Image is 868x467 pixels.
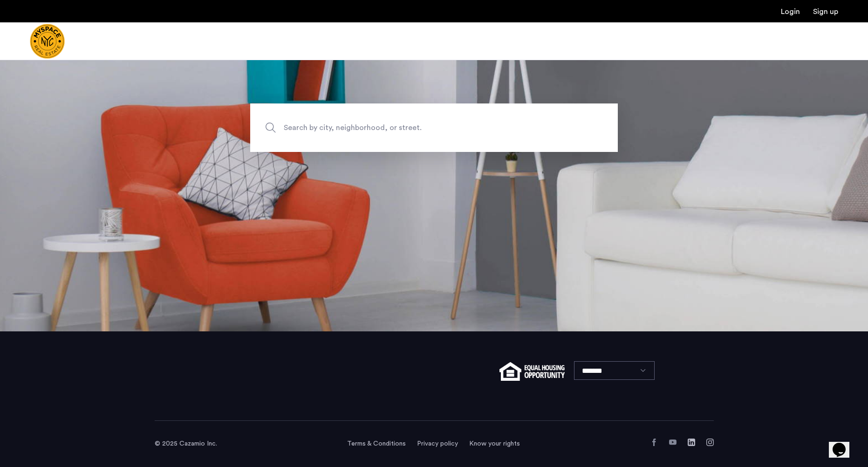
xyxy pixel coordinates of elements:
a: Facebook [650,439,658,446]
a: Instagram [706,439,714,446]
input: Apartment Search [250,103,618,152]
a: Privacy policy [417,439,458,448]
span: Search by city, neighborhood, or street. [284,122,541,134]
img: equal-housing.png [499,362,564,381]
a: Terms and conditions [347,439,406,448]
a: LinkedIn [688,439,695,446]
iframe: chat widget [829,430,859,458]
span: © 2025 Cazamio Inc. [155,440,217,447]
a: YouTube [669,439,677,446]
a: Cazamio Logo [30,24,65,59]
select: Language select [574,361,655,380]
a: Login [781,8,800,15]
a: Registration [813,8,838,15]
img: logo [30,24,65,59]
a: Know your rights [469,439,520,448]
